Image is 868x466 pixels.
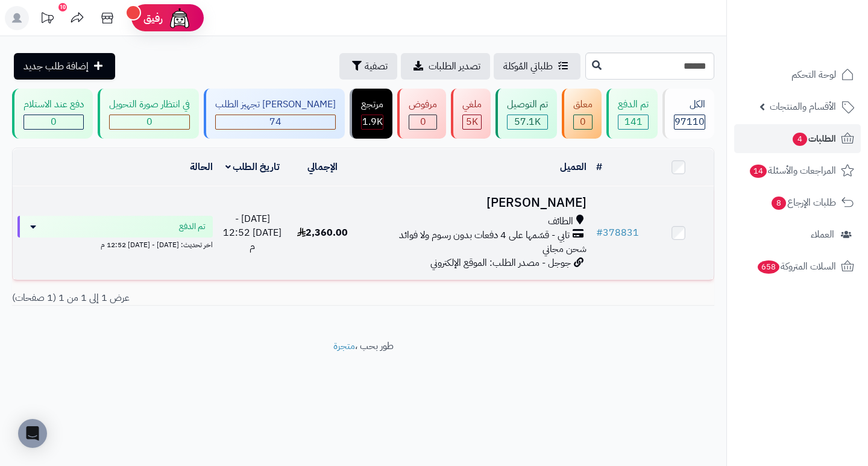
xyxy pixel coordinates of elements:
a: معلق 0 [559,89,604,139]
span: 74 [269,115,281,129]
div: مرفوض [409,98,437,112]
img: logo-2.png [786,30,857,55]
span: رفيق [143,11,163,25]
a: إضافة طلب جديد [14,53,115,80]
a: مرفوض 0 [395,89,448,139]
div: معلق [573,98,593,112]
div: 5005 [463,115,481,129]
span: 0 [580,115,586,129]
span: 141 [624,115,643,129]
div: 0 [574,115,592,129]
a: لوحة التحكم [734,60,861,89]
span: السلات المتروكة [756,258,836,275]
span: طلباتي المُوكلة [503,59,553,74]
a: العملاء [734,220,861,249]
div: 0 [110,115,189,129]
span: المراجعات والأسئلة [749,162,836,179]
span: تصفية [365,59,388,74]
button: تصفية [339,53,397,80]
span: 2,360.00 [297,225,348,240]
a: مرتجع 1.9K [347,89,395,139]
div: تم التوصيل [507,98,548,112]
span: تم الدفع [179,221,206,233]
span: إضافة طلب جديد [24,59,89,74]
div: مرتجع [361,98,383,112]
div: في انتظار صورة التحويل [109,98,190,112]
div: 141 [618,115,648,129]
a: ملغي 5K [448,89,493,139]
a: تاريخ الطلب [225,160,280,174]
div: عرض 1 إلى 1 من 1 (1 صفحات) [3,291,363,305]
div: 10 [58,3,67,11]
div: Open Intercom Messenger [18,419,47,448]
span: 97110 [675,115,705,129]
span: 5K [466,115,478,129]
a: طلباتي المُوكلة [494,53,580,80]
a: دفع عند الاستلام 0 [10,89,95,139]
span: 658 [758,260,779,274]
span: 0 [51,115,57,129]
a: الكل97110 [660,89,717,139]
a: العميل [560,160,587,174]
span: الطلبات [791,130,836,147]
span: جوجل - مصدر الطلب: الموقع الإلكتروني [430,256,571,270]
span: طلبات الإرجاع [770,194,836,211]
a: الحالة [190,160,213,174]
a: تم التوصيل 57.1K [493,89,559,139]
div: دفع عند الاستلام [24,98,84,112]
a: في انتظار صورة التحويل 0 [95,89,201,139]
div: 1854 [362,115,383,129]
div: 0 [24,115,83,129]
a: طلبات الإرجاع8 [734,188,861,217]
span: تابي - قسّمها على 4 دفعات بدون رسوم ولا فوائد [399,228,570,242]
img: ai-face.png [168,6,192,30]
a: # [596,160,602,174]
a: تم الدفع 141 [604,89,660,139]
a: المراجعات والأسئلة14 [734,156,861,185]
a: السلات المتروكة658 [734,252,861,281]
div: [PERSON_NAME] تجهيز الطلب [215,98,336,112]
a: #378831 [596,225,639,240]
a: الطلبات4 [734,124,861,153]
span: تصدير الطلبات [429,59,480,74]
div: 0 [409,115,436,129]
span: 8 [772,197,786,210]
h3: [PERSON_NAME] [362,196,586,210]
div: الكل [674,98,705,112]
div: اخر تحديث: [DATE] - [DATE] 12:52 م [17,238,213,250]
a: تحديثات المنصة [32,6,62,33]
span: 0 [420,115,426,129]
div: تم الدفع [618,98,649,112]
a: [PERSON_NAME] تجهيز الطلب 74 [201,89,347,139]
span: 57.1K [514,115,541,129]
div: 74 [216,115,335,129]
span: العملاء [811,226,834,243]
span: 1.9K [362,115,383,129]
span: الطائف [548,215,573,228]
span: 0 [146,115,153,129]
span: الأقسام والمنتجات [770,98,836,115]
span: لوحة التحكم [791,66,836,83]
div: ملغي [462,98,482,112]
a: تصدير الطلبات [401,53,490,80]
span: [DATE] - [DATE] 12:52 م [223,212,281,254]
span: 14 [750,165,767,178]
span: # [596,225,603,240]
span: شحن مجاني [542,242,587,256]
a: الإجمالي [307,160,338,174]
span: 4 [793,133,807,146]
div: 57130 [508,115,547,129]
a: متجرة [333,339,355,353]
